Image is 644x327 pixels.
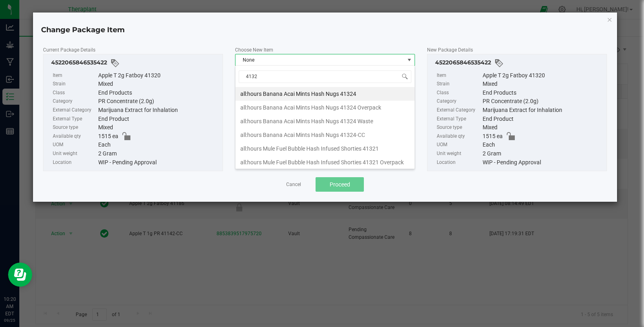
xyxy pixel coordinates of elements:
label: Category [437,97,481,106]
div: WIP - Pending Approval [483,158,603,167]
label: Available qty [437,132,481,141]
label: External Category [437,106,481,115]
div: PR Concentrate (2.0g) [483,97,603,106]
div: PR Concentrate (2.0g) [98,97,219,106]
span: Current Package Details [43,47,95,53]
span: New Package Details [427,47,473,53]
label: Strain [53,80,97,89]
label: External Category [53,106,97,115]
label: External Type [53,115,97,124]
div: Marijuana Extract for Inhalation [483,106,603,115]
li: all:hours Mule Fuel Bubble Hash Infused Shorties 41321 [235,142,415,155]
div: 4522065846535422 [435,58,603,68]
label: Item [437,71,481,80]
div: WIP - Pending Approval [98,158,219,167]
label: Source type [437,123,481,132]
li: all:hours Banana Acai Mints Hash Nugs 41324 Waste [235,114,415,128]
label: UOM [437,141,481,149]
label: Unit weight [53,149,97,158]
label: Location [437,158,481,167]
label: Strain [437,80,481,89]
label: Location [53,158,97,167]
label: Item [53,71,97,80]
div: Mixed [483,80,603,89]
div: 4522065846535422 [51,58,219,68]
div: End Products [98,89,219,97]
label: UOM [53,141,97,149]
li: all:hours Banana Acai Mints Hash Nugs 41324 [235,87,415,101]
div: Mixed [98,123,219,132]
button: Proceed [316,177,364,192]
div: Apple T 2g Fatboy 41320 [483,71,603,80]
label: External Type [437,115,481,124]
label: Unit weight [437,149,481,158]
label: Available qty [53,132,97,141]
span: 1515 ea [483,132,503,141]
span: None [235,54,405,66]
div: End Product [483,115,603,124]
h4: Change Package Item [41,25,609,35]
div: Each [483,141,603,149]
span: Proceed [330,181,350,188]
div: 2 Gram [98,149,219,158]
div: Mixed [483,123,603,132]
label: Category [53,97,97,106]
div: Each [98,141,219,149]
label: Class [53,89,97,97]
span: 1515 ea [98,132,118,141]
span: Choose New Item [235,47,273,53]
div: Marijuana Extract for Inhalation [98,106,219,115]
div: Mixed [98,80,219,89]
iframe: Resource center [8,263,32,287]
div: End Product [98,115,219,124]
li: all:hours Banana Acai Mints Hash Nugs 41324 Overpack [235,101,415,114]
li: all:hours Banana Acai Mints Hash Nugs 41324-CC [235,128,415,142]
li: all:hours Mule Fuel Bubble Hash Infused Shorties 41321 Overpack [235,155,415,169]
label: Source type [53,123,97,132]
label: Class [437,89,481,97]
div: Apple T 2g Fatboy 41320 [98,71,219,80]
a: Cancel [286,181,301,188]
div: 2 Gram [483,149,603,158]
div: End Products [483,89,603,97]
